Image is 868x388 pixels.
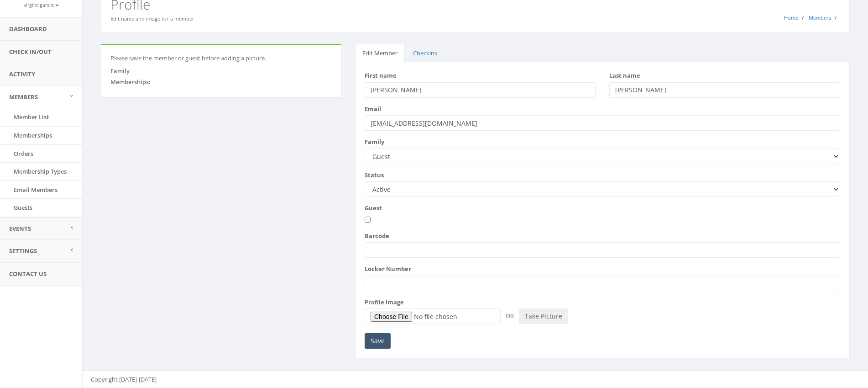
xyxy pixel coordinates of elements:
span: Events [9,224,31,233]
label: Email [365,105,381,113]
span: OR [502,312,518,320]
label: First name [365,71,397,80]
a: Edit Member [355,44,405,63]
a: virgincigarsllc [24,0,59,9]
div: Family [110,67,332,75]
label: Family [365,138,384,146]
label: Locker Number [365,265,411,273]
div: Please save the member or guest before adding a picture. [110,54,332,63]
input: Save [365,333,391,349]
small: Edit name and image for a member [110,15,194,22]
label: Profile image [365,298,404,307]
small: virgincigarsllc [24,2,59,8]
label: Guest [365,204,382,213]
label: Barcode [365,232,389,240]
div: Memberships: [110,78,332,86]
span: Contact Us [9,270,47,278]
a: Home [784,14,798,21]
span: Members [9,93,38,101]
span: Email Members [14,186,58,194]
button: Take Picture [519,308,568,324]
label: Last name [609,71,640,80]
a: Checkins [406,44,444,63]
a: Members [809,14,831,21]
label: Status [365,171,384,180]
span: Settings [9,247,37,255]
